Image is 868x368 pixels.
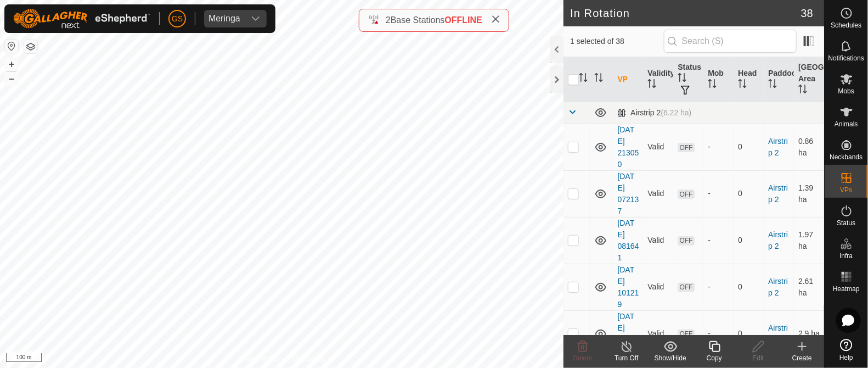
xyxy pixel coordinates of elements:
[825,334,868,365] a: Help
[617,108,691,118] div: Airstrip 2
[801,5,813,21] span: 38
[594,75,603,83] p-sorticon: Activate to sort
[708,188,729,199] div: -
[617,312,639,355] a: [DATE] 072243
[617,219,639,262] a: [DATE] 081641
[768,324,788,344] a: Airstrip 2
[764,57,794,102] th: Paddock
[391,15,445,25] span: Base Stations
[570,7,801,20] h2: In Rotation
[661,108,692,117] span: (6.22 ha)
[708,235,729,246] div: -
[643,124,673,170] td: Valid
[649,353,692,363] div: Show/Hide
[768,183,788,204] a: Airstrip 2
[734,310,764,357] td: 0
[794,310,824,357] td: 2.9 ha
[839,253,853,259] span: Infra
[839,354,853,361] span: Help
[794,124,824,170] td: 0.86 ha
[613,57,643,102] th: VP
[445,15,482,25] span: OFFLINE
[573,354,593,362] span: Delete
[5,40,18,53] button: Reset Map
[617,172,639,215] a: [DATE] 072137
[5,58,18,71] button: +
[708,281,729,293] div: -
[386,15,391,25] span: 2
[708,141,729,153] div: -
[794,264,824,310] td: 2.61 ha
[798,86,807,95] p-sorticon: Activate to sort
[736,353,780,363] div: Edit
[830,154,863,160] span: Neckbands
[678,283,694,292] span: OFF
[678,143,694,152] span: OFF
[794,170,824,217] td: 1.39 ha
[768,277,788,297] a: Airstrip 2
[837,220,855,226] span: Status
[708,328,729,339] div: -
[738,81,747,90] p-sorticon: Activate to sort
[734,264,764,310] td: 0
[678,189,694,199] span: OFF
[647,81,656,90] p-sorticon: Activate to sort
[643,310,673,357] td: Valid
[794,217,824,264] td: 1.97 ha
[831,22,861,29] span: Schedules
[768,230,788,250] a: Airstrip 2
[838,88,854,94] span: Mobs
[768,137,788,157] a: Airstrip 2
[570,36,663,47] span: 1 selected of 38
[828,55,864,62] span: Notifications
[617,125,639,169] a: [DATE] 213050
[605,353,649,363] div: Turn Off
[643,217,673,264] td: Valid
[734,217,764,264] td: 0
[643,57,673,102] th: Validity
[13,9,150,29] img: Gallagher Logo
[794,57,824,102] th: [GEOGRAPHIC_DATA] Area
[833,286,860,292] span: Heatmap
[678,330,694,339] span: OFF
[172,13,183,25] span: GS
[643,170,673,217] td: Valid
[664,30,797,53] input: Search (S)
[245,10,267,27] div: dropdown trigger
[204,10,245,27] span: Meringa
[292,354,325,364] a: Contact Us
[579,75,588,83] p-sorticon: Activate to sort
[239,354,280,364] a: Privacy Policy
[208,14,240,23] div: Meringa
[734,124,764,170] td: 0
[734,170,764,217] td: 0
[5,72,18,85] button: –
[617,265,639,309] a: [DATE] 101219
[780,353,824,363] div: Create
[768,81,777,90] p-sorticon: Activate to sort
[734,57,764,102] th: Head
[24,40,37,53] button: Map Layers
[840,187,852,193] span: VPs
[835,121,858,127] span: Animals
[643,264,673,310] td: Valid
[678,236,694,246] span: OFF
[692,353,736,363] div: Copy
[678,75,686,83] p-sorticon: Activate to sort
[673,57,703,102] th: Status
[708,81,717,90] p-sorticon: Activate to sort
[703,57,734,102] th: Mob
